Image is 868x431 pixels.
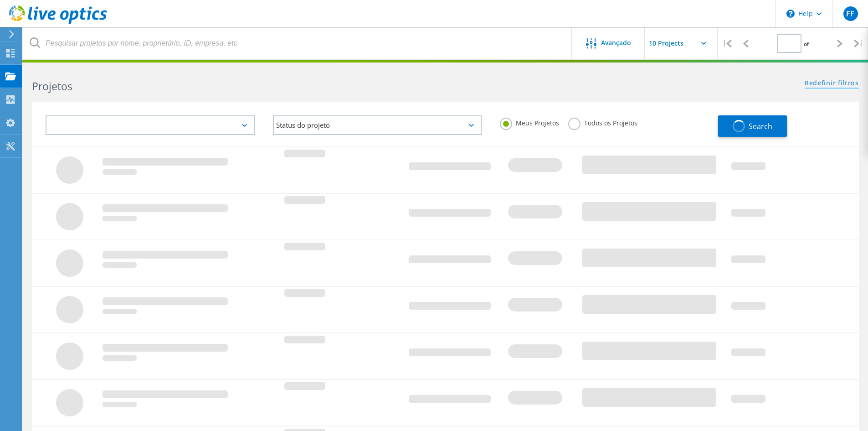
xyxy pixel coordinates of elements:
[805,80,859,88] a: Redefinir filtros
[786,10,795,18] svg: \n
[718,115,787,137] button: Search
[601,40,631,46] span: Avançado
[273,115,482,135] div: Status do projeto
[749,121,772,131] span: Search
[9,19,107,26] a: Live Optics Dashboard
[804,40,809,48] span: of
[849,27,868,60] div: |
[32,79,72,93] b: Projetos
[718,27,736,60] div: |
[23,27,572,59] input: Pesquisar projetos por nome, proprietário, ID, empresa, etc
[500,118,559,126] label: Meus Projetos
[846,10,854,17] span: FF
[568,118,637,126] label: Todos os Projetos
